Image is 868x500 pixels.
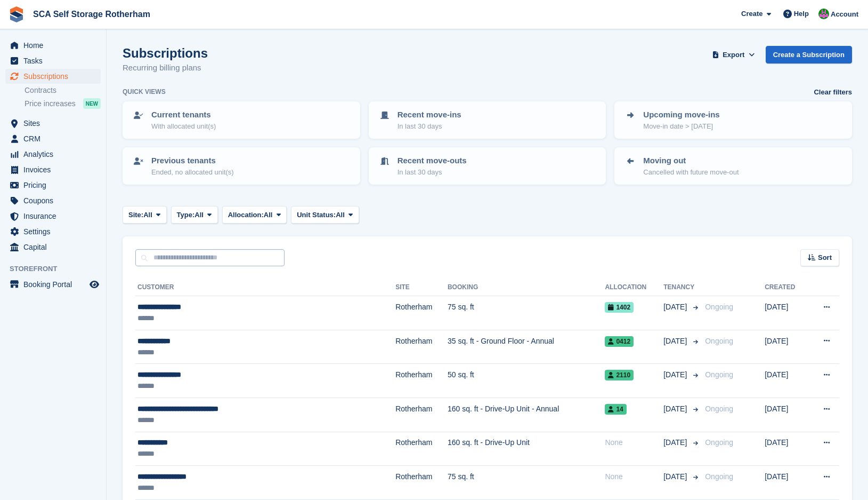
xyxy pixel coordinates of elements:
td: Rotherham [395,330,448,364]
span: Tasks [23,53,87,68]
span: [DATE] [663,336,689,347]
span: Coupons [23,193,87,208]
img: Sarah Race [818,9,829,19]
a: Current tenants With allocated unit(s) [124,102,359,138]
th: Tenancy [663,279,701,296]
a: SCA Self Storage Rotherham [29,5,155,23]
span: Sort [818,252,832,263]
span: All [194,210,204,220]
span: [DATE] [663,369,689,380]
span: Create [741,9,762,19]
td: [DATE] [765,296,808,330]
p: Previous tenants [151,155,234,167]
span: Ongoing [705,303,733,311]
td: Rotherham [395,364,448,398]
span: All [336,210,345,220]
h1: Subscriptions [123,46,208,60]
a: menu [5,178,101,193]
span: Ongoing [705,472,733,481]
span: Unit Status: [297,210,336,220]
td: [DATE] [765,330,808,364]
p: In last 30 days [398,121,461,132]
span: CRM [23,131,87,146]
p: Recent move-outs [398,155,467,167]
p: Upcoming move-ins [643,109,719,121]
button: Unit Status: All [291,206,359,224]
div: NEW [83,98,101,109]
span: Insurance [23,209,87,224]
td: Rotherham [395,398,448,432]
a: Recent move-outs In last 30 days [370,148,605,184]
span: Price increases [25,99,76,109]
span: 0412 [605,336,634,347]
a: menu [5,38,101,53]
span: Ongoing [705,404,733,413]
button: Site: All [123,206,167,224]
p: Cancelled with future move-out [643,167,739,178]
td: 160 sq. ft - Drive-Up Unit [448,432,605,466]
a: Contracts [25,85,101,96]
a: Create a Subscription [766,46,852,64]
span: [DATE] [663,403,689,415]
p: Recurring billing plans [123,62,208,74]
span: Ongoing [705,438,733,447]
th: Booking [448,279,605,296]
a: menu [5,131,101,146]
td: Rotherham [395,466,448,500]
span: Booking Portal [23,277,87,292]
p: Current tenants [151,109,216,121]
p: Move-in date > [DATE] [643,121,719,132]
a: menu [5,162,101,177]
span: Type: [177,210,195,220]
td: [DATE] [765,364,808,398]
button: Export [710,46,757,64]
p: With allocated unit(s) [151,121,216,132]
a: menu [5,277,101,292]
span: Analytics [23,147,87,162]
span: Account [831,9,858,20]
th: Customer [135,279,395,296]
a: menu [5,209,101,224]
th: Allocation [605,279,663,296]
a: Preview store [88,278,101,291]
span: Allocation: [228,210,264,220]
span: Storefront [10,264,106,274]
button: Allocation: All [222,206,287,224]
span: [DATE] [663,471,689,482]
span: Ongoing [705,337,733,345]
button: Type: All [171,206,218,224]
a: menu [5,116,101,131]
span: Export [723,50,744,60]
a: Upcoming move-ins Move-in date > [DATE] [615,102,851,138]
span: 14 [605,404,626,415]
span: Sites [23,116,87,131]
td: [DATE] [765,466,808,500]
a: Previous tenants Ended, no allocated unit(s) [124,148,359,184]
p: In last 30 days [398,167,467,178]
span: Site: [128,210,143,220]
a: menu [5,240,101,255]
span: Pricing [23,178,87,193]
td: 75 sq. ft [448,296,605,330]
td: Rotherham [395,432,448,466]
a: Clear filters [814,87,852,98]
p: Ended, no allocated unit(s) [151,167,234,178]
span: Capital [23,240,87,255]
span: [DATE] [663,301,689,313]
td: 75 sq. ft [448,466,605,500]
a: Price increases NEW [25,98,101,109]
td: [DATE] [765,432,808,466]
a: menu [5,69,101,84]
a: Recent move-ins In last 30 days [370,102,605,138]
img: stora-icon-8386f47178a22dfd0bd8f6a31ec36ba5ce8667c1dd55bd0f319d3a0aa187defe.svg [9,6,25,22]
a: menu [5,193,101,208]
a: menu [5,224,101,239]
span: All [264,210,273,220]
span: Ongoing [705,370,733,379]
td: 35 sq. ft - Ground Floor - Annual [448,330,605,364]
td: 50 sq. ft [448,364,605,398]
div: None [605,471,663,482]
td: [DATE] [765,398,808,432]
span: Settings [23,224,87,239]
a: menu [5,147,101,162]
